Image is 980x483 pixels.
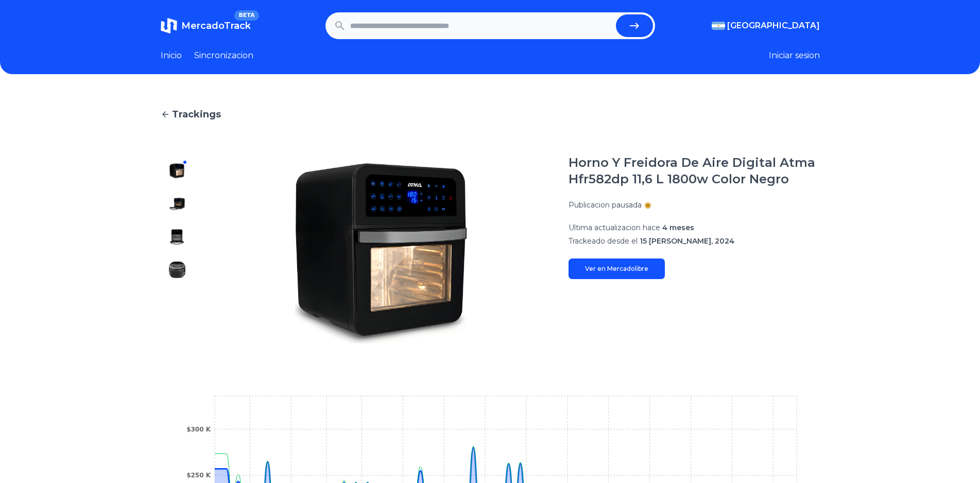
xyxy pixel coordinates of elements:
[161,107,820,122] a: Trackings
[194,49,253,62] a: Sincronizacion
[169,229,185,245] img: Horno Y Freidora De Aire Digital Atma Hfr582dp 11,6 L 1800w Color Negro
[712,20,820,32] button: [GEOGRAPHIC_DATA]
[769,49,820,62] button: Iniciar sesion
[569,236,638,246] span: Trackeado desde el
[169,327,185,344] img: Horno Y Freidora De Aire Digital Atma Hfr582dp 11,6 L 1800w Color Negro
[569,200,642,210] p: Publicacion pausada
[161,49,182,62] a: Inicio
[169,196,185,212] img: Horno Y Freidora De Aire Digital Atma Hfr582dp 11,6 L 1800w Color Negro
[727,20,820,32] span: [GEOGRAPHIC_DATA]
[161,18,251,34] a: MercadoTrackBETA
[169,295,185,311] img: Horno Y Freidora De Aire Digital Atma Hfr582dp 11,6 L 1800w Color Negro
[712,22,725,30] img: Argentina
[181,20,251,31] span: MercadoTrack
[569,154,820,187] h1: Horno Y Freidora De Aire Digital Atma Hfr582dp 11,6 L 1800w Color Negro
[169,262,185,278] img: Horno Y Freidora De Aire Digital Atma Hfr582dp 11,6 L 1800w Color Negro
[569,258,665,279] a: Ver en Mercadolibre
[640,236,734,246] span: 15 [PERSON_NAME], 2024
[214,154,548,352] img: Horno Y Freidora De Aire Digital Atma Hfr582dp 11,6 L 1800w Color Negro
[186,426,211,433] tspan: $300 K
[172,107,221,122] span: Trackings
[662,223,694,232] span: 4 meses
[186,472,211,479] tspan: $250 K
[569,223,660,232] span: Ultima actualizacion hace
[234,10,259,21] span: BETA
[161,18,177,34] img: MercadoTrack
[169,163,185,179] img: Horno Y Freidora De Aire Digital Atma Hfr582dp 11,6 L 1800w Color Negro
